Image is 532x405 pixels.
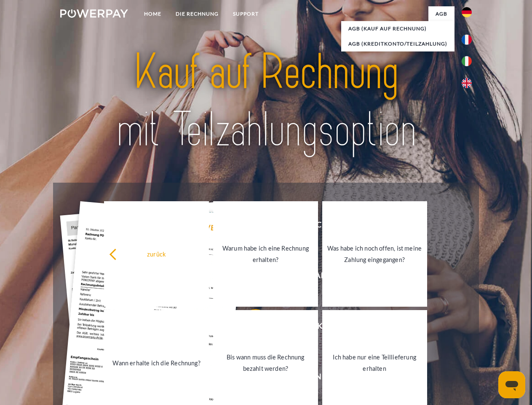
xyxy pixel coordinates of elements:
a: SUPPORT [226,6,266,22]
div: zurück [109,248,204,259]
img: fr [462,35,472,45]
img: it [462,56,472,66]
a: AGB (Kauf auf Rechnung) [341,21,454,36]
img: en [462,78,472,88]
img: de [462,7,472,17]
a: DIE RECHNUNG [168,6,226,22]
a: AGB (Kreditkonto/Teilzahlung) [341,36,454,51]
a: Home [137,6,168,22]
iframe: Schaltfläche zum Öffnen des Messaging-Fensters [498,371,525,398]
div: Was habe ich noch offen, ist meine Zahlung eingegangen? [327,243,422,265]
div: Wann erhalte ich die Rechnung? [109,357,204,368]
div: Bis wann muss die Rechnung bezahlt werden? [218,351,313,374]
a: Was habe ich noch offen, ist meine Zahlung eingegangen? [322,201,427,307]
a: agb [428,6,454,22]
div: Ich habe nur eine Teillieferung erhalten [327,351,422,374]
img: logo-powerpay-white.svg [60,9,128,18]
img: title-powerpay_de.svg [80,40,452,162]
div: Warum habe ich eine Rechnung erhalten? [218,243,313,265]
